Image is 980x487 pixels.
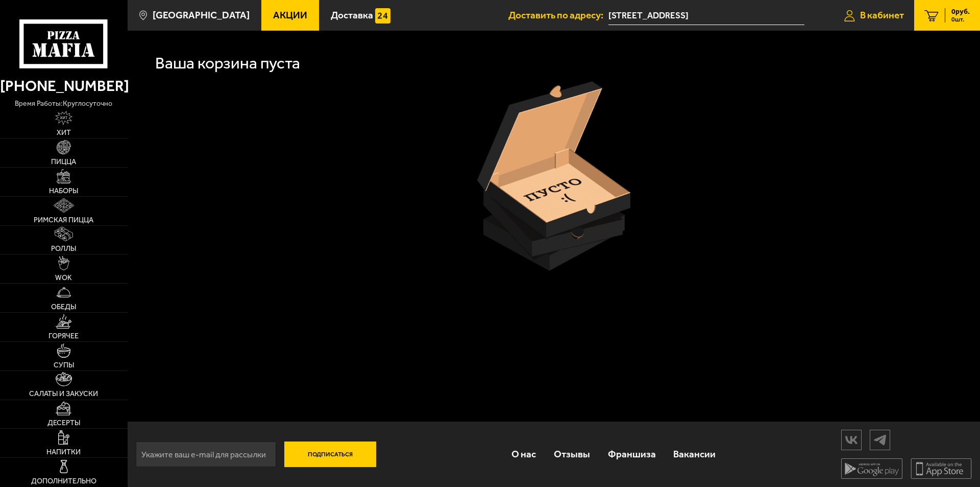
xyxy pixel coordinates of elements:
span: Доставить по адресу: [508,10,608,20]
span: Напитки [46,449,81,456]
span: Пицца [51,158,76,166]
span: Супы [54,362,74,369]
span: Роллы [51,245,76,252]
input: Укажите ваш e-mail для рассылки [136,442,276,467]
img: пустая коробка [477,81,630,271]
span: Дополнительно [31,478,96,485]
a: Франшиза [599,437,665,471]
span: Римская пицца [34,217,93,224]
input: Ваш адрес доставки [608,6,804,25]
span: Наборы [49,188,78,195]
span: WOK [55,274,72,282]
img: tg [870,431,890,449]
span: 0 руб. [951,8,970,15]
a: О нас [503,437,545,471]
a: Вакансии [665,437,725,471]
span: Октябрьская набережная, 90к3 [608,6,804,25]
h1: Ваша корзина пуста [155,55,300,71]
span: [GEOGRAPHIC_DATA] [153,10,250,20]
span: Хит [57,129,71,136]
a: Отзывы [545,437,599,471]
span: Доставка [331,10,373,20]
img: vk [842,431,861,449]
span: 0 шт. [951,16,970,22]
span: Салаты и закуски [29,390,98,398]
img: 15daf4d41897b9f0e9f617042186c801.svg [375,8,390,24]
span: В кабинет [860,10,904,20]
button: Подписаться [284,442,376,467]
span: Обеды [51,304,76,311]
span: Десерты [47,420,80,427]
span: Горячее [48,333,79,340]
span: Акции [273,10,307,20]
